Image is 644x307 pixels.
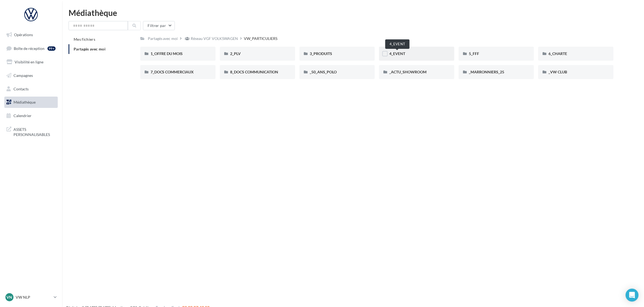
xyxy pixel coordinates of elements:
[4,292,58,302] a: VN VW NLP
[148,36,178,41] div: Partagés avec moi
[13,86,29,91] span: Contacts
[3,97,59,108] a: Médiathèque
[469,70,504,74] span: _MARRONNIERS_25
[74,47,105,51] span: Partagés avec moi
[151,70,194,74] span: 7_DOCS COMMERCIAUX
[469,51,479,56] span: 5_FFF
[191,36,238,41] div: Réseau VGF VOLKSWAGEN
[3,56,59,68] a: Visibilité en ligne
[310,51,332,56] span: 3_PRODUITS
[7,295,12,300] span: VN
[3,124,59,139] a: ASSETS PERSONNALISABLES
[47,46,56,51] div: 99+
[13,73,33,78] span: Campagnes
[548,51,567,56] span: 6_CHARTE
[548,70,567,74] span: _VW CLUB
[143,21,175,30] button: Filtrer par
[3,83,59,95] a: Contacts
[3,70,59,81] a: Campagnes
[626,289,639,302] div: Open Intercom Messenger
[230,70,278,74] span: 8_DOCS COMMUNICATION
[230,51,241,56] span: 2_PLV
[385,39,410,49] div: 4_EVENT
[14,32,33,37] span: Opérations
[3,110,59,121] a: Calendrier
[151,51,183,56] span: 1_OFFRE DU MOIS
[15,60,43,64] span: Visibilité en ligne
[74,37,95,42] span: Mes fichiers
[310,70,337,74] span: _50_ANS_POLO
[389,51,405,56] span: 4_EVENT
[13,126,56,137] span: ASSETS PERSONNALISABLES
[13,100,36,104] span: Médiathèque
[16,295,52,300] p: VW NLP
[3,29,59,40] a: Opérations
[13,113,32,118] span: Calendrier
[14,46,45,50] span: Boîte de réception
[3,43,59,54] a: Boîte de réception99+
[389,70,427,74] span: _ACTU_SHOWROOM
[69,9,638,17] div: Médiathèque
[244,36,278,41] div: VW_PARTICULIERS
